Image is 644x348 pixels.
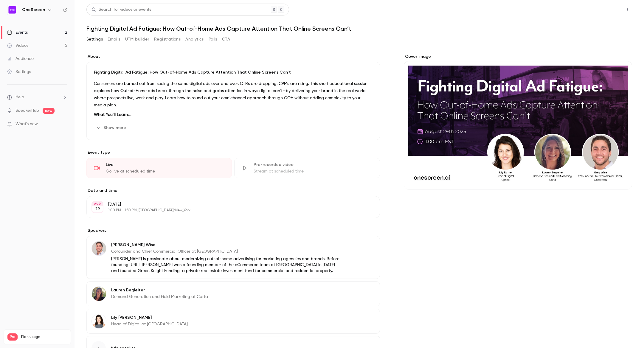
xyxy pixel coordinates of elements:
button: Registrations [154,35,181,44]
span: Plan usage [21,335,67,339]
img: Greg Wise [92,241,106,256]
p: Head of Digital at [GEOGRAPHIC_DATA] [111,321,188,327]
p: Event type [86,150,380,156]
p: Consumers are burned out from seeing the same digital ads over and over. CTRs are dropping. CPMs ... [94,80,373,109]
div: Lauren BegleiterLauren BegleiterDemand Generation and Field Marketing at Carta [86,281,380,306]
div: Lily RotterLily [PERSON_NAME]Head of Digital at [GEOGRAPHIC_DATA] [86,309,380,334]
div: Audience [7,56,34,62]
p: Fighting Digital Ad Fatigue: How Out-of-Home Ads Capture Attention That Online Screens Can’t [94,69,373,75]
h6: OneScreen [22,7,45,13]
div: Pre-recorded videoStream at scheduled time [234,158,380,178]
p: 1:00 PM - 1:30 PM, [GEOGRAPHIC_DATA]/New_York [108,208,348,213]
p: [DATE] [108,201,348,207]
strong: What You’ll Learn [94,113,128,117]
img: Lily Rotter [92,314,106,328]
p: Cofounder and Chief Commercial Officer at [GEOGRAPHIC_DATA] [111,248,341,254]
label: Speakers [86,228,380,234]
label: About [86,54,380,60]
span: Pro [7,333,18,341]
div: AUG [92,202,103,206]
button: Settings [86,35,103,44]
p: [PERSON_NAME] is passionate about modernizing out-of-home advertising for marketing agencies and ... [111,256,341,274]
div: Search for videos or events [91,7,151,13]
div: Go live at scheduled time [106,168,224,174]
p: Lauren Begleiter [111,287,208,293]
p: [PERSON_NAME] Wise [111,242,341,248]
div: Live [106,162,224,168]
p: Demand Generation and Field Marketing at Carta [111,294,208,300]
button: Share [594,4,618,15]
p: : [94,111,373,118]
iframe: Noticeable Trigger [60,122,67,127]
button: CTA [222,35,230,44]
span: What's new [15,121,38,127]
label: Date and time [86,188,380,194]
div: Events [7,29,28,35]
h1: Fighting Digital Ad Fatigue: How Out-of-Home Ads Capture Attention That Online Screens Can’t [86,25,632,32]
img: OneScreen [7,5,17,15]
div: Stream at scheduled time [254,168,372,174]
div: Pre-recorded video [254,162,372,168]
li: help-dropdown-opener [7,94,67,100]
button: Show more [94,123,130,133]
button: UTM builder [125,35,149,44]
div: LiveGo live at scheduled time [86,158,232,178]
img: Lauren Begleiter [92,287,106,301]
span: new [43,108,55,114]
button: Emails [108,35,120,44]
button: Analytics [185,35,204,44]
div: Settings [7,69,31,75]
section: Cover image [404,54,632,189]
p: Lily [PERSON_NAME] [111,315,188,321]
div: Greg Wise[PERSON_NAME] WiseCofounder and Chief Commercial Officer at [GEOGRAPHIC_DATA][PERSON_NAM... [86,236,380,279]
span: Help [15,94,24,100]
div: Videos [7,43,28,49]
a: SpeakerHub [15,108,39,114]
button: Polls [209,35,217,44]
p: 29 [95,206,100,212]
label: Cover image [404,54,632,60]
